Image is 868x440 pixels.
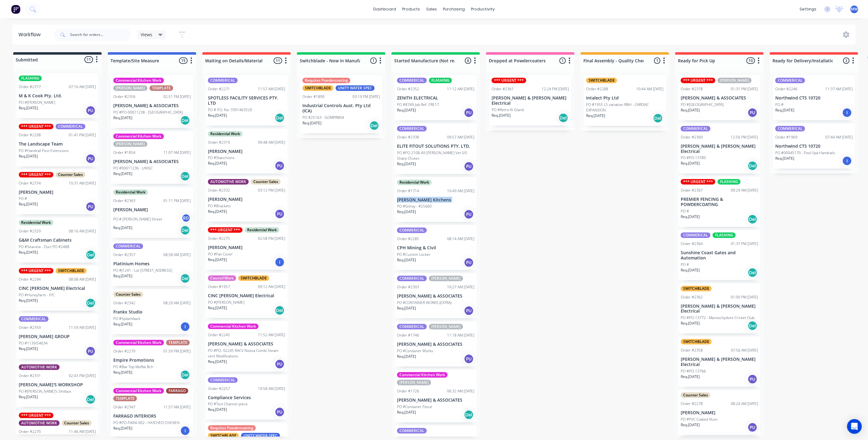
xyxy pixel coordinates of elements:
[19,364,60,370] div: AUTOMOTIVE WORK
[86,346,95,356] div: PU
[681,188,703,193] div: Order #2367
[681,357,758,367] p: [PERSON_NAME] & [PERSON_NAME] Electrical
[113,321,132,327] p: Req. [DATE]
[258,140,285,145] div: 09:48 AM [DATE]
[492,113,511,118] p: Req. [DATE]
[681,321,700,326] p: Req. [DATE]
[713,232,736,238] div: FLASHING
[111,289,193,334] div: Counter SalesOrder #234208:29 AM [DATE]Frankx StudioPO #SplashbackReq.[DATE]I
[447,236,474,242] div: 08:14 AM [DATE]
[275,161,285,171] div: PU
[681,315,754,321] p: PO #PO-13772 - Maroochydore Cricket Club
[69,325,96,330] div: 11:59 AM [DATE]
[205,177,288,222] div: AUTOMOTIVE WORKCounter SalesOrder #233203:12 PM [DATE][PERSON_NAME]PO #BracketsReq.[DATE]PU
[163,94,191,99] div: 02:51 PM [DATE]
[429,78,452,83] div: FLASHING
[19,201,38,207] p: Req. [DATE]
[16,314,99,359] div: COMMERICALOrder #235911:59 AM [DATE][PERSON_NAME] GROUPPO #1139/54634Req.[DATE]PU
[681,95,758,101] p: [PERSON_NAME] & ASSOCIATES
[113,103,191,108] p: [PERSON_NAME] & ASSOCIATES
[208,348,285,359] p: PO #PO- 02245 RACV Noosa Combi Steam vent Modifications
[113,364,153,370] p: PO #Bar Top Moffat Bch
[447,188,474,194] div: 10:49 AM [DATE]
[275,359,285,369] div: PU
[113,150,135,155] div: Order #1854
[208,78,238,83] div: COMMERICAL
[397,294,474,299] p: [PERSON_NAME] & ASSOCIATES
[584,75,666,126] div: SWITCHBLADEOrder #228810:44 AM [DATE]Intalect Pty LtdPO #1955 L5 variation RBH - CARDIAC EXPANSIO...
[113,110,183,115] p: PO #PO-00011238 - [GEOGRAPHIC_DATA]
[397,324,427,329] div: COMMERICAL
[111,75,193,128] div: Commercial Kitchen Work[PERSON_NAME]TEMPLATEOrder #235602:51 PM [DATE][PERSON_NAME] & ASSOCIATESP...
[586,86,608,92] div: Order #2288
[86,106,95,115] div: PU
[208,341,285,347] p: [PERSON_NAME] & ASSOCIATES
[258,188,285,193] div: 03:12 PM [DATE]
[208,188,230,193] div: Order #2332
[19,334,96,339] p: [PERSON_NAME] GROUP
[397,197,474,203] p: [PERSON_NAME] Kitchens
[208,257,227,263] p: Req. [DATE]
[397,354,416,359] p: Req. [DATE]
[19,244,69,250] p: PO #Seaview - Duct PO #2488
[70,29,131,41] input: Search for orders...
[113,340,164,345] div: Commercial Kitchen Work
[180,274,190,283] div: Del
[113,273,132,279] p: Req. [DATE]
[181,213,191,223] div: RD
[542,86,569,92] div: 12:24 PM [DATE]
[681,232,710,238] div: COMMERICAL
[586,113,605,119] p: Req. [DATE]
[731,188,758,193] div: 09:29 AM [DATE]
[69,84,96,90] div: 07:16 AM [DATE]
[395,75,477,120] div: COMMERICALFLASHINGOrder #235211:12 AM [DATE]ZENITH ELECTRICALPO #8749 Job Ref: CRE17Req.[DATE]PU
[336,85,375,91] div: UNITY WATER SPEC
[447,134,474,140] div: 09:57 AM [DATE]
[208,332,230,338] div: Order #2245
[208,284,230,290] div: Order #1957
[163,300,191,306] div: 08:29 AM [DATE]
[208,245,285,250] p: [PERSON_NAME]
[113,159,191,164] p: [PERSON_NAME] & ASSOCIATES
[19,100,55,105] p: PO #[PERSON_NAME]
[775,107,794,113] p: Req. [DATE]
[208,107,252,113] p: PO # P.O. No: 3301463520
[352,94,380,99] div: 03:19 PM [DATE]
[397,276,427,281] div: COMMERICAL
[395,273,477,318] div: COMMERICAL[PERSON_NAME]Order #230310:27 AM [DATE][PERSON_NAME] & ASSOCIATESPO #CONTAINER WORKS (E...
[397,134,419,140] div: Order #2338
[111,131,193,184] div: Commercial Kitchen Work[PERSON_NAME]Order #185411:07 AM [DATE][PERSON_NAME] & ASSOCIATESPO #00011...
[19,142,96,147] p: The Landscape Team
[369,121,379,130] div: Del
[447,284,474,290] div: 10:27 AM [DATE]
[208,86,230,92] div: Order #2271
[86,202,95,212] div: PU
[464,108,474,118] div: PU
[681,348,703,353] div: Order #2358
[397,204,432,209] p: PO #Gilroy - #25660
[397,228,427,233] div: COMMERICAL
[302,85,333,91] div: SWITCHBLADE
[681,134,703,140] div: Order #2369
[258,284,285,290] div: 09:12 AM [DATE]
[397,306,416,311] p: Req. [DATE]
[681,86,703,92] div: Order #2378
[397,257,416,263] p: Req. [DATE]
[113,207,191,212] p: [PERSON_NAME]
[208,95,285,106] p: SPOTLESS FACILITY SERVICES PTY. LTD
[16,121,99,166] div: *** URGENT ***COMMERICALOrder #229801:41 PM [DATE]The Landscape TeamPO #Handrail Post ExtensionsR...
[180,225,190,235] div: Del
[19,286,96,291] p: CINC [PERSON_NAME] Electrical
[208,113,227,118] p: Req. [DATE]
[681,262,689,267] p: PO #
[208,359,227,364] p: Req. [DATE]
[492,86,514,92] div: Order #2361
[113,198,135,204] div: Order #2363
[19,154,38,159] p: Req. [DATE]
[205,129,288,174] div: Residential WorkOrder #231909:48 AM [DATE][PERSON_NAME]PO #StanchionsReq.[DATE]PU
[113,85,147,91] div: [PERSON_NAME]
[397,333,419,338] div: Order #1746
[464,354,474,364] div: PU
[275,257,285,267] div: I
[397,188,419,194] div: Order #1714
